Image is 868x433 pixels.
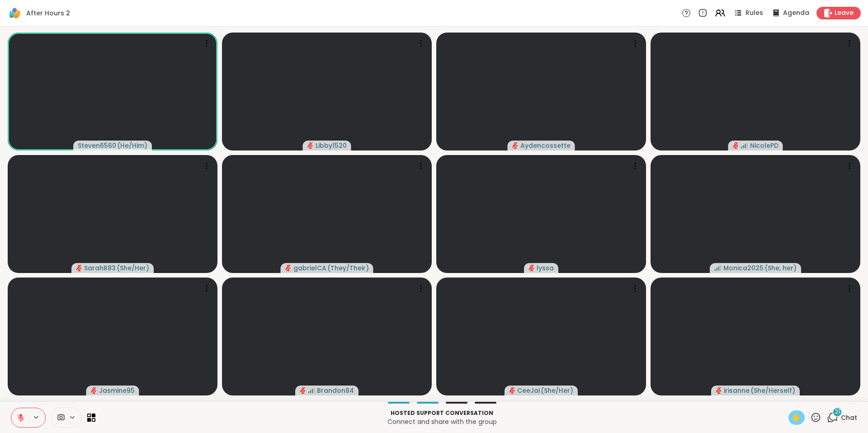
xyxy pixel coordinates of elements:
[300,387,306,394] span: audio-muted
[78,141,116,150] span: Steven6560
[716,387,722,394] span: audio-muted
[307,142,314,149] span: audio-muted
[733,142,739,149] span: audio-muted
[99,386,135,395] span: Jasmine95
[723,264,764,273] span: Monica2025
[293,264,326,273] span: gabrielCA
[26,9,70,18] span: After Hours 2
[764,264,797,273] span: ( She, her )
[750,141,778,150] span: NicolePD
[512,142,519,149] span: audio-muted
[117,141,147,150] span: ( He/Him )
[541,386,573,395] span: ( She/Her )
[520,141,571,150] span: Aydencossette
[517,386,540,395] span: CeeJai
[76,265,82,271] span: audio-muted
[316,141,347,150] span: Libby1520
[724,386,750,395] span: irisanne
[327,264,369,273] span: ( They/Their )
[91,387,97,394] span: audio-muted
[745,9,763,18] span: Rules
[792,412,801,423] span: ✋
[537,264,554,273] span: lyssa
[835,408,840,416] span: 21
[117,264,149,273] span: ( She/Her )
[101,409,783,417] p: Hosted support conversation
[835,9,854,18] span: Leave
[509,387,515,394] span: audio-muted
[528,265,535,271] span: audio-muted
[841,413,857,422] span: Chat
[317,386,354,395] span: Brandon84
[84,264,116,273] span: SarahR83
[750,386,795,395] span: ( She/Herself )
[783,9,809,18] span: Agenda
[285,265,292,271] span: audio-muted
[101,417,783,426] p: Connect and share with the group
[7,5,23,21] img: ShareWell Logomark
